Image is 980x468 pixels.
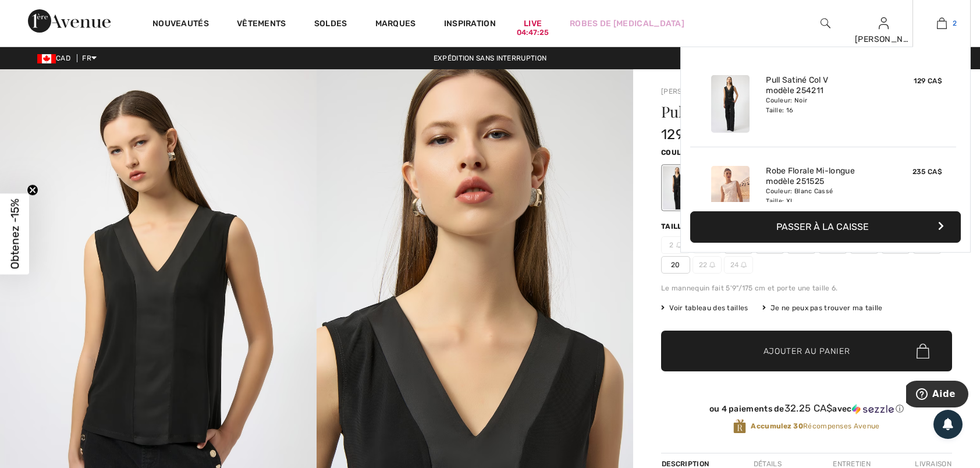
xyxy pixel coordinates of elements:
[766,187,880,205] div: Couleur: Blanc Cassé Taille: XL
[953,18,957,29] span: 2
[82,54,97,62] span: FR
[733,419,746,434] img: Récompenses Avenue
[37,54,75,62] span: CAD
[661,104,904,119] h1: Pull satiné col v Modèle 254211
[676,242,682,248] img: ring-m.svg
[913,16,970,30] a: 2
[661,87,719,95] a: [PERSON_NAME]
[570,17,684,30] a: Robes de [MEDICAL_DATA]
[762,303,883,313] div: Je ne peux pas trouver ma taille
[709,262,715,268] img: ring-m.svg
[741,262,747,268] img: ring-m.svg
[766,96,880,115] div: Couleur: Noir Taille: 16
[661,126,715,143] span: 129 CA$
[879,17,889,29] a: Se connecter
[661,331,952,371] button: Ajouter au panier
[237,19,286,31] a: Vêtements
[28,9,111,33] img: 1ère Avenue
[690,211,961,243] button: Passer à la caisse
[766,75,880,96] a: Pull Satiné Col V modèle 254211
[524,17,542,30] a: Live04:47:25
[711,166,750,224] img: Robe Florale Mi-longue modèle 251525
[784,402,833,414] span: 32.25 CA$
[751,421,879,431] span: Récompenses Avenue
[661,236,690,254] span: 2
[917,343,929,359] img: Bag.svg
[663,166,693,210] div: Noir
[879,16,889,30] img: Mes infos
[444,19,496,31] span: Inspiration
[27,185,38,196] button: Close teaser
[751,422,803,430] strong: Accumulez 30
[855,33,912,45] div: [PERSON_NAME]
[661,283,952,293] div: Le mannequin fait 5'9"/175 cm et porte une taille 6.
[821,16,830,30] img: recherche
[661,403,952,419] div: ou 4 paiements de32.25 CA$avecSezzle Cliquez pour en savoir plus sur Sezzle
[724,256,753,274] span: 24
[764,345,850,357] span: Ajouter au panier
[314,19,347,31] a: Soldes
[8,199,22,270] span: Obtenez -15%
[711,75,750,133] img: Pull Satiné Col V modèle 254211
[37,54,56,63] img: Canadian Dollar
[517,27,549,38] div: 04:47:25
[661,221,864,232] div: Taille ([GEOGRAPHIC_DATA]/[GEOGRAPHIC_DATA]):
[661,256,690,274] span: 20
[914,77,942,85] span: 129 CA$
[661,403,952,414] div: ou 4 paiements de avec
[661,148,698,157] span: Couleur:
[693,256,722,274] span: 22
[661,303,748,313] span: Voir tableau des tailles
[375,19,416,31] a: Marques
[152,19,209,31] a: Nouveautés
[852,404,894,414] img: Sezzle
[912,168,942,176] span: 235 CA$
[906,381,968,410] iframe: Ouvre un widget dans lequel vous pouvez trouver plus d’informations
[937,16,947,30] img: Mon panier
[766,166,880,187] a: Robe Florale Mi-longue modèle 251525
